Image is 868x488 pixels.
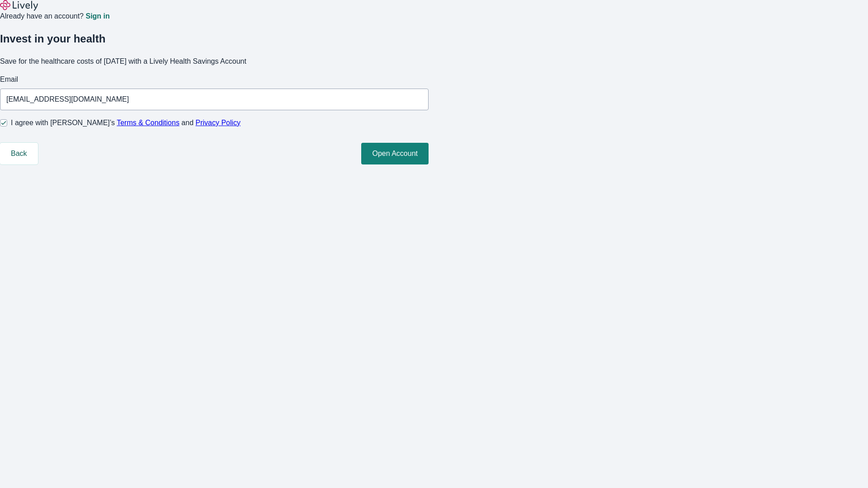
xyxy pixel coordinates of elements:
span: I agree with [PERSON_NAME]’s and [11,117,241,128]
button: Open Account [361,143,429,164]
a: Terms & Conditions [117,119,179,127]
a: Privacy Policy [196,119,241,127]
a: Sign in [85,13,109,20]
